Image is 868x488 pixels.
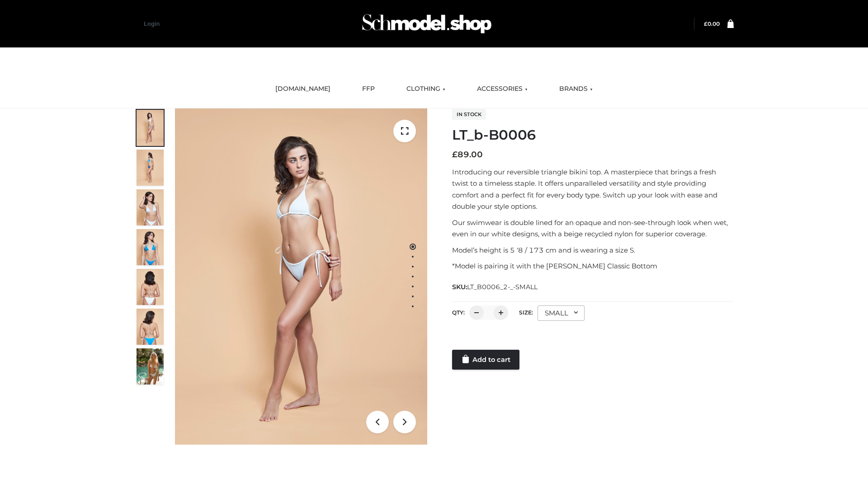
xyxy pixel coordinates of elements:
[452,350,519,370] a: Add to cart
[137,150,164,186] img: ArielClassicBikiniTop_CloudNine_AzureSky_OW114ECO_2-scaled.jpg
[137,189,164,225] img: ArielClassicBikiniTop_CloudNine_AzureSky_OW114ECO_3-scaled.jpg
[704,20,720,27] a: £0.00
[269,79,337,99] a: [DOMAIN_NAME]
[467,283,538,291] span: LT_B0006_2-_-SMALL
[137,110,164,146] img: ArielClassicBikiniTop_CloudNine_AzureSky_OW114ECO_1-scaled.jpg
[355,79,382,99] a: FFP
[452,244,734,256] p: Model’s height is 5 ‘8 / 173 cm and is wearing a size S.
[452,150,483,160] bdi: 89.00
[538,305,585,321] div: SMALL
[144,20,160,27] a: Login
[400,79,452,99] a: CLOTHING
[452,260,734,272] p: *Model is pairing it with the [PERSON_NAME] Classic Bottom
[137,348,164,385] img: Arieltop_CloudNine_AzureSky2.jpg
[175,108,427,445] img: ArielClassicBikiniTop_CloudNine_AzureSky_OW114ECO_1
[137,269,164,305] img: ArielClassicBikiniTop_CloudNine_AzureSky_OW114ECO_7-scaled.jpg
[519,309,533,316] label: Size:
[552,79,599,99] a: BRANDS
[359,6,495,42] img: Schmodel Admin 964
[470,79,534,99] a: ACCESSORIES
[137,309,164,345] img: ArielClassicBikiniTop_CloudNine_AzureSky_OW114ECO_8-scaled.jpg
[452,150,458,160] span: £
[137,229,164,265] img: ArielClassicBikiniTop_CloudNine_AzureSky_OW114ECO_4-scaled.jpg
[704,20,708,27] span: £
[452,217,734,240] p: Our swimwear is double lined for an opaque and non-see-through look when wet, even in our white d...
[704,20,720,27] bdi: 0.00
[452,282,538,292] span: SKU:
[452,109,486,120] span: In stock
[452,166,734,212] p: Introducing our reversible triangle bikini top. A masterpiece that brings a fresh twist to a time...
[452,127,734,143] h1: LT_b-B0006
[452,309,465,316] label: QTY:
